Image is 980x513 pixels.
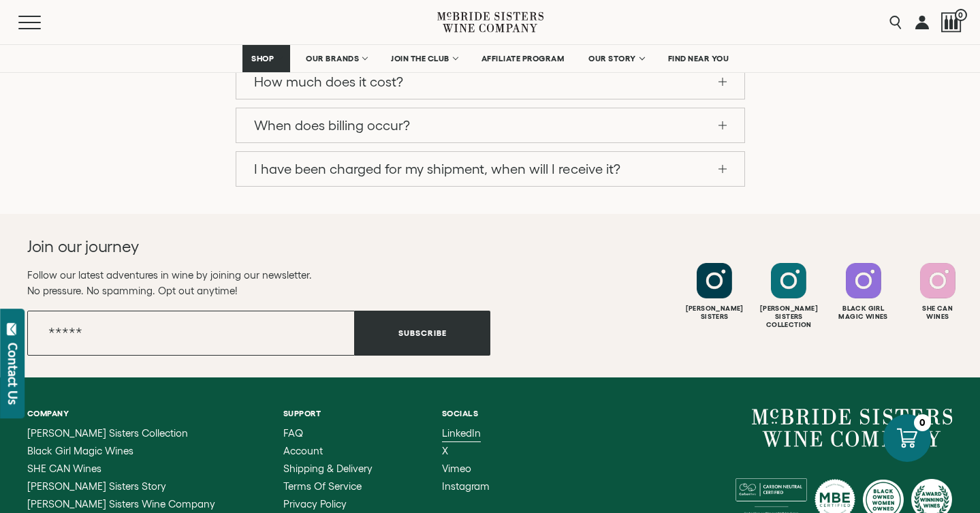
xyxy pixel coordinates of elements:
span: Vimeo [442,463,471,474]
div: [PERSON_NAME] Sisters Collection [753,305,824,329]
a: JOIN THE CLUB [382,45,466,72]
div: [PERSON_NAME] Sisters [679,305,750,321]
a: Terms of Service [283,481,391,492]
a: Privacy Policy [283,499,391,510]
a: SHOP [242,45,290,72]
a: OUR STORY [580,45,652,72]
a: Shipping & Delivery [283,463,391,474]
div: 0 [914,414,931,431]
a: OUR BRANDS [297,45,375,72]
a: Follow Black Girl Magic Wines on Instagram Black GirlMagic Wines [828,263,899,321]
span: [PERSON_NAME] Sisters Wine Company [27,498,215,510]
a: When does billing occur? [236,108,744,142]
a: McBride Sisters Collection [27,428,232,439]
span: JOIN THE CLUB [391,54,449,63]
a: Instagram [442,481,490,492]
a: I have been charged for my shipment, when will I receive it? [236,152,744,186]
div: Black Girl Magic Wines [828,305,899,321]
span: FAQ [283,427,303,439]
span: SHE CAN Wines [27,463,101,474]
a: How much does it cost? [236,65,744,99]
a: X [442,446,490,456]
a: Vimeo [442,463,490,474]
a: Black Girl Magic Wines [27,446,232,456]
div: She Can Wines [902,305,973,321]
p: Follow our latest adventures in wine by joining our newsletter. No pressure. No spamming. Opt out... [27,267,490,298]
a: McBride Sisters Story [27,481,232,492]
button: Mobile Menu Trigger [18,16,67,29]
a: Follow SHE CAN Wines on Instagram She CanWines [902,263,973,321]
span: OUR STORY [588,54,636,63]
a: FIND NEAR YOU [659,45,738,72]
span: Privacy Policy [283,498,347,510]
a: McBride Sisters Wine Company [752,409,953,447]
span: X [442,445,448,456]
a: FAQ [283,428,391,439]
span: LinkedIn [442,427,481,439]
span: Black Girl Magic Wines [27,445,133,456]
span: FIND NEAR YOU [668,54,729,63]
input: Email [27,311,355,356]
span: [PERSON_NAME] Sisters Story [27,480,166,492]
span: SHOP [251,54,274,63]
div: Contact Us [6,343,20,405]
a: Follow McBride Sisters on Instagram [PERSON_NAME]Sisters [679,263,750,321]
span: [PERSON_NAME] Sisters Collection [27,427,188,439]
span: Instagram [442,480,490,492]
a: AFFILIATE PROGRAM [473,45,573,72]
a: SHE CAN Wines [27,463,232,474]
span: Terms of Service [283,480,362,492]
a: LinkedIn [442,428,490,439]
span: Account [283,445,323,456]
span: AFFILIATE PROGRAM [481,54,565,63]
span: OUR BRANDS [306,54,359,63]
span: 0 [955,9,967,21]
button: Subscribe [355,311,490,356]
h2: Join our journey [27,236,444,258]
a: Follow McBride Sisters Collection on Instagram [PERSON_NAME] SistersCollection [753,263,824,329]
span: Shipping & Delivery [283,463,373,474]
a: McBride Sisters Wine Company [27,499,232,510]
a: Account [283,446,391,456]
